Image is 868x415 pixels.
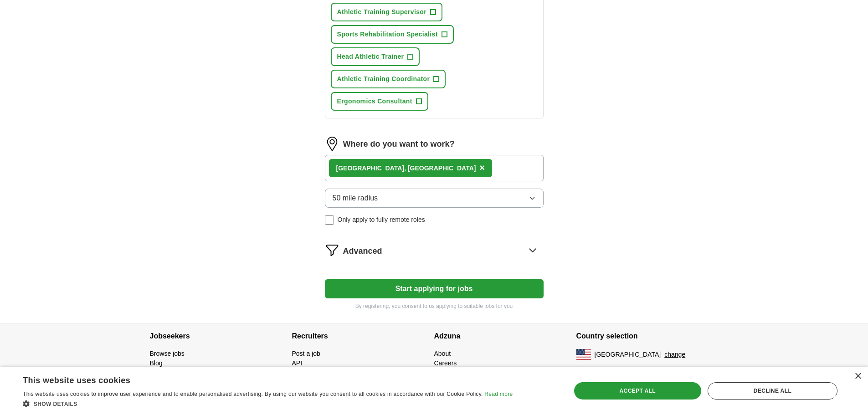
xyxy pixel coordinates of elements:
[434,359,457,367] a: Careers
[337,30,438,39] span: Sports Rehabilitation Specialist
[336,164,476,173] div: , [GEOGRAPHIC_DATA]
[325,279,544,298] button: Start applying for jobs
[325,137,339,151] img: location.png
[484,391,513,397] a: Read more, opens a new window
[664,350,685,359] button: change
[150,350,185,357] a: Browse jobs
[337,52,404,61] span: Head Athletic Trainer
[331,92,428,111] button: Ergonomics Consultant
[331,3,443,21] button: Athletic Training Supervisor
[292,350,320,357] a: Post a job
[331,47,420,66] button: Head Athletic Trainer
[325,215,334,225] input: Only apply to fully remote roles
[338,215,425,225] span: Only apply to fully remote roles
[331,25,454,44] button: Sports Rehabilitation Specialist
[595,350,661,359] span: [GEOGRAPHIC_DATA]
[343,138,455,150] label: Where do you want to work?
[343,245,382,257] span: Advanced
[337,7,427,17] span: Athletic Training Supervisor
[333,193,378,204] span: 50 mile radius
[479,161,485,175] button: ×
[23,399,513,408] div: Show details
[574,382,701,400] div: Accept all
[23,372,490,386] div: This website uses cookies
[576,323,719,349] h4: Country selection
[150,359,163,367] a: Blog
[34,401,77,407] span: Show details
[325,302,544,310] p: By registering, you consent to us applying to suitable jobs for you
[337,74,430,84] span: Athletic Training Coordinator
[708,382,837,400] div: Decline all
[331,70,446,88] button: Athletic Training Coordinator
[325,189,544,208] button: 50 mile radius
[854,373,861,380] div: Close
[576,349,591,360] img: US flag
[23,391,483,397] span: This website uses cookies to improve user experience and to enable personalised advertising. By u...
[337,97,412,106] span: Ergonomics Consultant
[336,164,405,172] strong: [GEOGRAPHIC_DATA]
[325,243,339,257] img: filter
[292,359,303,367] a: API
[434,350,451,357] a: About
[479,163,485,173] span: ×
